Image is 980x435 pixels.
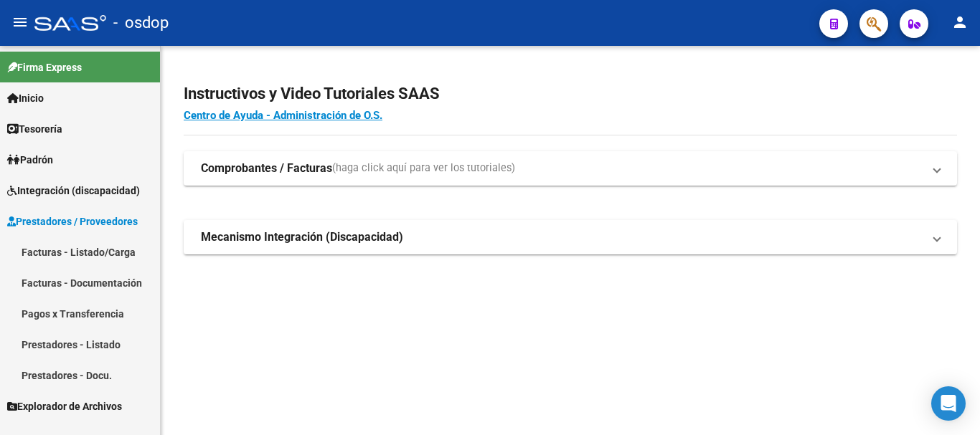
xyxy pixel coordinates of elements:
strong: Mecanismo Integración (Discapacidad) [201,229,403,245]
span: - osdop [113,7,169,39]
span: Integración (discapacidad) [7,183,140,199]
mat-icon: person [951,14,969,31]
div: Open Intercom Messenger [931,386,966,421]
span: Explorador de Archivos [7,398,122,414]
span: Tesorería [7,121,62,137]
span: Inicio [7,90,44,106]
a: Centro de Ayuda - Administración de O.S. [184,109,382,122]
span: Firma Express [7,59,82,75]
mat-expansion-panel-header: Mecanismo Integración (Discapacidad) [184,220,957,254]
span: (haga click aquí para ver los tutoriales) [332,161,515,176]
mat-expansion-panel-header: Comprobantes / Facturas(haga click aquí para ver los tutoriales) [184,151,957,186]
mat-icon: menu [11,14,29,31]
strong: Comprobantes / Facturas [201,161,332,176]
span: Padrón [7,152,53,168]
span: Prestadores / Proveedores [7,214,138,229]
h2: Instructivos y Video Tutoriales SAAS [184,80,957,107]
